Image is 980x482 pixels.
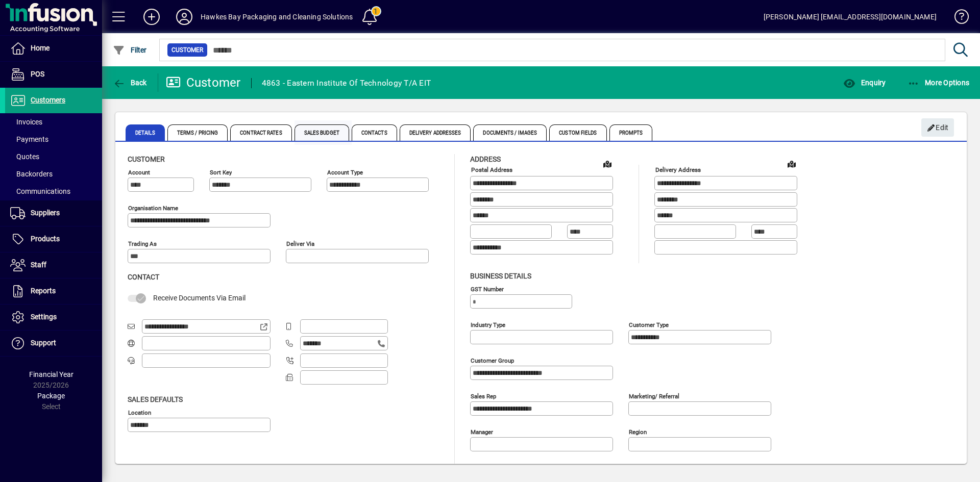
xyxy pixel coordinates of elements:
[31,70,44,78] span: POS
[609,124,653,141] span: Prompts
[5,113,102,131] a: Invoices
[327,169,363,176] mat-label: Account Type
[126,124,165,141] span: Details
[210,169,232,176] mat-label: Sort key
[230,124,291,141] span: Contract Rates
[5,165,102,183] a: Backorders
[629,428,647,435] mat-label: Region
[31,44,50,52] span: Home
[5,200,102,226] a: Suppliers
[10,153,39,161] span: Quotes
[471,321,505,328] mat-label: Industry type
[31,287,56,295] span: Reports
[473,124,547,141] span: Documents / Images
[262,75,431,91] div: 4863 - Eastern Institute Of Technology T/A EIT
[31,209,60,217] span: Suppliers
[31,313,57,321] span: Settings
[471,428,493,435] mat-label: Manager
[113,79,147,87] span: Back
[5,278,102,304] a: Reports
[201,9,353,25] div: Hawkes Bay Packaging and Cleaning Solutions
[10,187,70,195] span: Communications
[783,156,800,172] a: View on map
[31,96,65,104] span: Customers
[128,273,159,281] span: Contact
[471,285,504,292] mat-label: GST Number
[629,321,669,328] mat-label: Customer type
[5,62,102,87] a: POS
[128,205,178,212] mat-label: Organisation name
[31,261,46,269] span: Staff
[171,45,203,55] span: Customer
[10,118,42,126] span: Invoices
[471,392,496,399] mat-label: Sales rep
[128,155,165,163] span: Customer
[128,409,151,416] mat-label: Location
[113,46,147,54] span: Filter
[110,41,150,59] button: Filter
[841,73,888,92] button: Enquiry
[102,73,158,92] app-page-header-button: Back
[5,36,102,61] a: Home
[905,73,972,92] button: More Options
[286,240,314,247] mat-label: Deliver via
[352,124,397,141] span: Contacts
[471,357,514,364] mat-label: Customer group
[10,135,48,143] span: Payments
[927,119,949,136] span: Edit
[295,124,349,141] span: Sales Budget
[5,183,102,200] a: Communications
[5,252,102,278] a: Staff
[128,169,150,176] mat-label: Account
[166,74,241,91] div: Customer
[10,170,53,178] span: Backorders
[29,370,73,378] span: Financial Year
[599,156,616,172] a: View on map
[128,395,183,403] span: Sales defaults
[764,9,937,25] div: [PERSON_NAME] [EMAIL_ADDRESS][DOMAIN_NAME]
[908,79,970,87] span: More Options
[400,124,471,141] span: Delivery Addresses
[110,73,150,92] button: Back
[153,294,246,302] span: Receive Documents Via Email
[5,131,102,148] a: Payments
[135,8,168,26] button: Add
[31,339,56,347] span: Support
[921,118,954,137] button: Edit
[470,272,531,280] span: Business details
[549,124,606,141] span: Custom Fields
[128,240,157,247] mat-label: Trading as
[5,305,102,330] a: Settings
[629,392,679,399] mat-label: Marketing/ Referral
[31,235,60,243] span: Products
[37,392,65,400] span: Package
[5,331,102,356] a: Support
[470,155,501,163] span: Address
[843,79,886,87] span: Enquiry
[168,8,201,26] button: Profile
[947,2,967,35] a: Knowledge Base
[5,226,102,252] a: Products
[167,124,228,141] span: Terms / Pricing
[5,148,102,165] a: Quotes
